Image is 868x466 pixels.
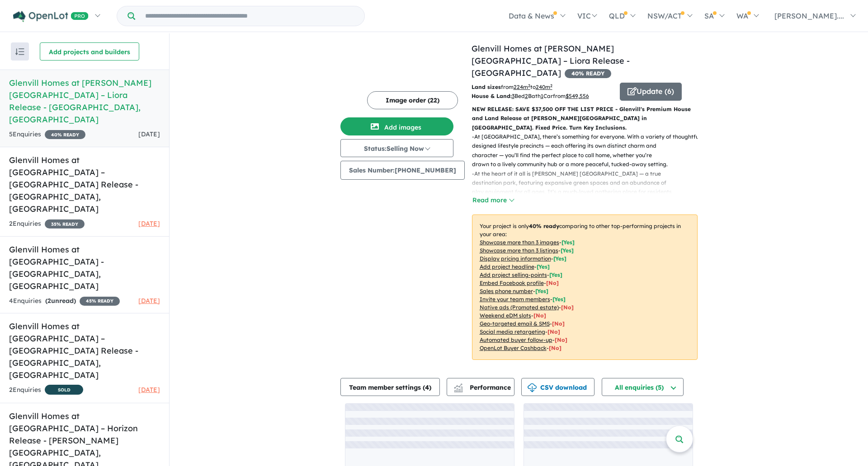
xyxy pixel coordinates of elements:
span: [No] [561,304,574,311]
div: 4 Enquir ies [9,296,120,307]
u: Add project headline [480,263,534,270]
span: [ Yes ] [561,239,575,246]
span: to [530,84,552,90]
h5: Glenvill Homes at [GEOGRAPHIC_DATA] - [GEOGRAPHIC_DATA] , [GEOGRAPHIC_DATA] [9,243,160,292]
u: Showcase more than 3 listings [480,247,558,254]
u: Sales phone number [480,288,533,294]
u: 240 m [536,84,552,90]
span: [ Yes ] [535,288,548,294]
span: [ Yes ] [552,296,566,303]
span: 4 [425,383,429,391]
button: Sales Number:[PHONE_NUMBER] [340,161,465,180]
div: 2 Enquir ies [9,219,85,229]
u: $ 549,556 [566,93,589,99]
strong: ( unread) [45,297,76,305]
span: [DATE] [138,297,160,305]
u: 3 [512,93,514,99]
button: All enquiries (5) [602,378,684,396]
u: 1 [541,93,543,99]
u: Social media retargeting [480,328,545,335]
button: Team member settings (4) [340,378,440,396]
u: Automated buyer follow-up [480,336,552,343]
button: Update (6) [620,83,682,101]
span: SOLD [45,385,83,395]
img: Openlot PRO Logo White [13,11,89,22]
span: 2 [47,297,51,305]
span: 40 % READY [565,69,611,78]
img: sort.svg [15,48,24,55]
span: [No] [549,345,561,351]
sup: 2 [550,83,552,88]
p: Bed Bath Car from [472,92,613,101]
span: [ No ] [546,280,559,286]
div: 2 Enquir ies [9,385,83,396]
span: [No] [552,320,565,327]
sup: 2 [528,83,530,88]
b: House & Land: [472,93,512,99]
u: Add project selling-points [480,271,547,278]
span: [DATE] [138,130,160,138]
u: Embed Facebook profile [480,280,544,286]
span: [DATE] [138,219,160,228]
span: [No] [533,312,546,319]
div: 5 Enquir ies [9,129,85,140]
span: [ Yes ] [549,271,562,278]
button: Performance [447,378,514,396]
u: OpenLot Buyer Cashback [480,345,547,351]
u: Geo-targeted email & SMS [480,320,550,327]
u: 224 m [514,84,530,90]
a: Glenvill Homes at [PERSON_NAME][GEOGRAPHIC_DATA] – Liora Release - [GEOGRAPHIC_DATA] [472,43,630,78]
u: Display pricing information [480,255,551,262]
button: Add images [340,117,453,135]
p: from [472,83,613,92]
span: [ Yes ] [537,263,550,270]
b: Land sizes [472,84,501,90]
button: Status:Selling Now [340,139,453,157]
span: [No] [547,328,560,335]
p: - At the heart of it all is [PERSON_NAME] [GEOGRAPHIC_DATA] — a true destination park, featuring ... [472,169,705,215]
button: CSV download [521,378,594,396]
u: Weekend eDM slots [480,312,531,319]
h5: Glenvill Homes at [GEOGRAPHIC_DATA] – [GEOGRAPHIC_DATA] Release - [GEOGRAPHIC_DATA] , [GEOGRAPHIC... [9,154,160,215]
h5: Glenvill Homes at [PERSON_NAME][GEOGRAPHIC_DATA] – Liora Release - [GEOGRAPHIC_DATA] , [GEOGRAPHI... [9,77,160,126]
u: Native ads (Promoted estate) [480,304,559,311]
u: Invite your team members [480,296,550,303]
span: 40 % READY [45,130,85,139]
span: [DATE] [138,386,160,394]
h5: Glenvill Homes at [GEOGRAPHIC_DATA] – [GEOGRAPHIC_DATA] Release - [GEOGRAPHIC_DATA] , [GEOGRAPHIC... [9,320,160,381]
span: [PERSON_NAME].... [774,11,844,20]
b: 40 % ready [529,223,559,229]
button: Image order (22) [367,91,458,109]
img: line-chart.svg [454,383,462,388]
button: Add projects and builders [40,42,139,61]
img: download icon [528,383,537,392]
p: NEW RELEASE: SAVE $37,500 OFF THE LIST PRICE - Glenvill's Premium House and Land Release at [PERS... [472,105,698,132]
input: Try estate name, suburb, builder or developer [137,6,363,26]
span: 35 % READY [45,219,85,228]
p: Your project is only comparing to other top-performing projects in your area: - - - - - - - - - -... [472,214,698,360]
img: bar-chart.svg [454,387,463,392]
span: [ Yes ] [561,247,574,254]
p: - At [GEOGRAPHIC_DATA], there’s something for everyone. With a variety of thoughtfully designed l... [472,132,705,169]
u: 2 [525,93,528,99]
span: [No] [555,336,567,343]
u: Showcase more than 3 images [480,239,559,246]
span: Performance [455,383,511,391]
span: 45 % READY [80,297,120,306]
span: [ Yes ] [553,255,566,262]
button: Read more [472,195,514,205]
